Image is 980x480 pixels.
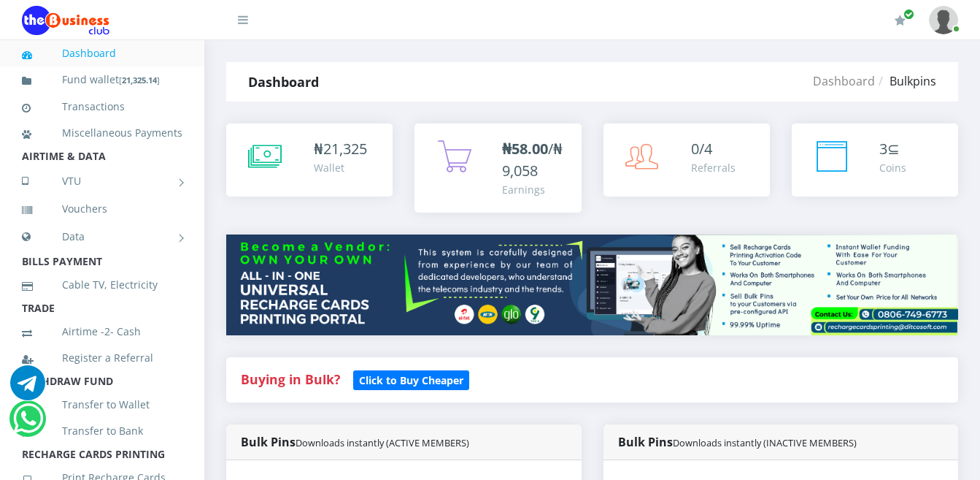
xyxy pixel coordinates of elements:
span: 0/4 [691,139,712,159]
a: Fund wallet[21,325.14] [22,63,182,97]
a: Airtime -2- Cash [22,315,182,348]
a: Data [22,218,182,255]
b: ₦58.00 [502,139,548,159]
small: Downloads instantly (INACTIVE MEMBERS) [673,436,857,449]
a: Transactions [22,90,182,123]
a: Transfer to Bank [22,414,182,448]
img: Logo [22,6,109,35]
strong: Buying in Bulk? [241,370,340,388]
a: Dashboard [813,73,875,89]
small: [ ] [119,75,160,85]
strong: Bulk Pins [618,434,857,450]
span: /₦9,058 [502,139,563,180]
a: Miscellaneous Payments [22,116,182,150]
a: ₦58.00/₦9,058 Earnings [414,123,581,213]
span: Renew/Upgrade Subscription [903,9,914,20]
div: Coins [879,160,906,175]
a: Chat for support [13,412,43,436]
small: Downloads instantly (ACTIVE MEMBERS) [296,436,469,449]
span: 3 [879,139,887,159]
div: ₦ [314,138,367,160]
b: 21,325.14 [122,75,157,85]
a: ₦21,325 Wallet [226,123,393,197]
div: Wallet [314,160,367,175]
a: Transfer to Wallet [22,388,182,422]
div: ⊆ [879,138,906,160]
a: Vouchers [22,192,182,226]
i: Renew/Upgrade Subscription [895,15,906,26]
strong: Dashboard [248,73,319,91]
a: 0/4 Referrals [603,123,770,197]
div: Earnings [502,182,566,197]
a: Register a Referral [22,341,182,375]
strong: Bulk Pins [241,434,469,450]
a: Dashboard [22,37,182,70]
a: Chat for support [10,376,45,400]
img: User [929,6,958,34]
li: Bulkpins [875,72,936,90]
div: Referrals [691,160,736,175]
b: Click to Buy Cheaper [359,373,463,387]
img: multitenant_rcp.png [226,235,958,335]
a: Cable TV, Electricity [22,268,182,302]
a: VTU [22,163,182,199]
span: 21,325 [323,139,367,159]
a: Click to Buy Cheaper [353,370,469,388]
